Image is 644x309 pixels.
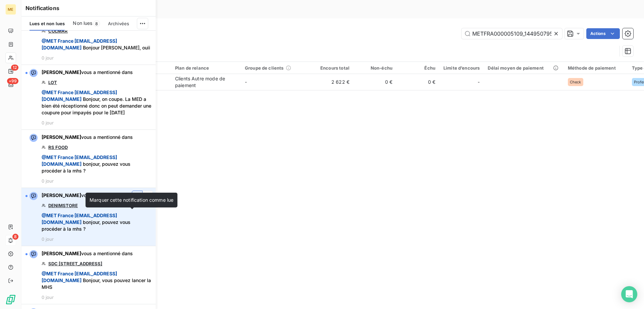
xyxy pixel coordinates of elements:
[48,28,68,34] a: COLMAR
[42,295,54,300] span: 0 jour
[42,178,54,184] span: 0 jour
[30,21,65,26] span: Lues et non lues
[570,80,581,84] span: Check
[42,213,117,225] span: @ MET France [EMAIL_ADDRESS][DOMAIN_NAME]
[21,13,156,65] button: COLMAR @MET France [EMAIL_ADDRESS][DOMAIN_NAME] Bonjour [PERSON_NAME], ouii0 jour
[42,89,152,116] span: Bonjour, on coupe. La MED a bien été réceptionné donc on peut demander une coupure pour impayés p...
[48,261,102,266] a: SDC [STREET_ADDRESS]
[354,74,396,90] td: 0 €
[42,250,81,256] span: [PERSON_NAME]
[25,4,152,12] h6: Notifications
[621,286,637,302] div: Open Intercom Messenger
[7,78,18,84] span: +99
[93,21,100,27] span: 8
[175,65,237,71] div: Plan de relance
[21,65,156,130] button: [PERSON_NAME]vous a mentionné dansLOT @MET France [EMAIL_ADDRESS][DOMAIN_NAME] Bonjour, on coupe....
[42,55,54,61] span: 0 jour
[21,188,156,246] button: [PERSON_NAME]vous a mentionné dansDENIMSTORE @MET France [EMAIL_ADDRESS][DOMAIN_NAME] bonjour, po...
[245,65,284,71] span: Groupe de clients
[478,79,480,85] span: -
[90,197,173,203] span: Marquer cette notification comme lue
[42,134,133,141] span: vous a mentionné dans
[42,38,117,50] span: @ MET France [EMAIL_ADDRESS][DOMAIN_NAME]
[11,65,18,71] span: 12
[396,74,439,90] td: 0 €
[108,21,129,26] span: Archivées
[400,65,435,71] div: Échu
[42,192,81,198] span: [PERSON_NAME]
[5,294,16,305] img: Logo LeanPay
[42,250,133,257] span: vous a mentionné dans
[568,65,624,71] div: Méthode de paiement
[488,65,559,71] div: Délai moyen de paiement
[12,234,18,240] span: 8
[175,75,237,89] div: Clients Autre mode de paiement
[42,212,152,232] span: bonjour, pouvez vous procéder à la mhs ?
[245,79,247,85] span: -
[42,134,81,140] span: [PERSON_NAME]
[48,203,78,208] a: DENIMSTORE
[358,65,392,71] div: Non-échu
[42,270,152,291] span: Bonjour, vous pouvez lancer la MHS
[48,145,68,150] a: RS FOOD
[42,192,133,199] span: vous a mentionné dans
[42,89,117,102] span: @ MET France [EMAIL_ADDRESS][DOMAIN_NAME]
[315,65,350,71] div: Encours total
[586,28,620,39] button: Actions
[42,271,117,283] span: @ MET France [EMAIL_ADDRESS][DOMAIN_NAME]
[42,69,133,76] span: vous a mentionné dans
[73,20,92,27] span: Non lues
[42,69,81,75] span: [PERSON_NAME]
[311,74,354,90] td: 2 622 €
[42,120,54,125] span: 0 jour
[42,236,54,242] span: 0 jour
[21,246,156,304] button: [PERSON_NAME]vous a mentionné dansSDC [STREET_ADDRESS] @MET France [EMAIL_ADDRESS][DOMAIN_NAME] B...
[42,38,152,51] span: Bonjour [PERSON_NAME], ouii
[462,28,562,39] input: Rechercher
[42,154,152,174] span: bonjour, pouvez vous procéder à la mhs ?
[443,65,480,71] div: Limite d’encours
[21,130,156,188] button: [PERSON_NAME]vous a mentionné dansRS FOOD @MET France [EMAIL_ADDRESS][DOMAIN_NAME] bonjour, pouve...
[42,154,117,167] span: @ MET France [EMAIL_ADDRESS][DOMAIN_NAME]
[48,80,57,85] a: LOT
